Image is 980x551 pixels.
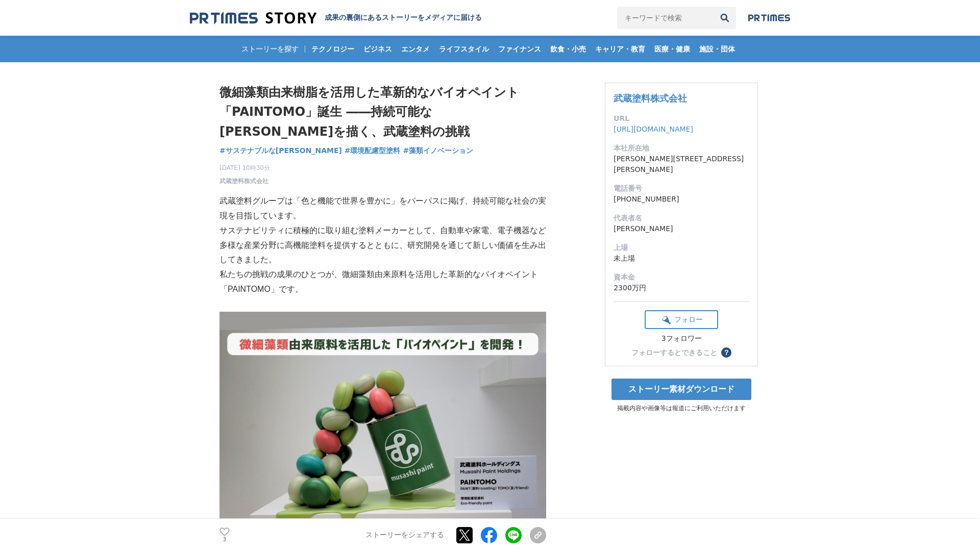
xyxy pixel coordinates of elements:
p: 3 [219,537,230,542]
dt: 電話番号 [614,183,749,194]
a: ストーリー素材ダウンロード [611,379,751,400]
dt: 代表者名 [614,213,749,223]
span: エンタメ [397,44,434,54]
span: #藻類イノベーション [403,146,473,155]
span: #環境配慮型塗料 [345,146,401,155]
a: エンタメ [397,36,434,62]
span: ビジネス [359,44,396,54]
dd: [PHONE_NUMBER] [614,194,749,205]
a: ビジネス [359,36,396,62]
p: 私たちの挑戦の成果のひとつが、微細藻類由来原料を活用した革新的なバイオペイント「PAINTOMO」です。 [219,267,546,297]
img: prtimes [748,14,790,22]
a: テクノロジー [307,36,358,62]
button: 検索 [714,7,736,29]
a: 医療・健康 [650,36,694,62]
h1: 微細藻類由来樹脂を活用した革新的なバイオペイント「PAINTOMO」誕生 ――持続可能な[PERSON_NAME]を描く、武蔵塗料の挑戦 [219,83,546,141]
div: フォローするとできること [631,349,717,356]
span: キャリア・教育 [591,44,649,54]
a: ファイナンス [494,36,545,62]
h2: 成果の裏側にあるストーリーをメディアに届ける [325,13,482,22]
span: ライフスタイル [435,44,493,54]
button: フォロー [645,310,718,329]
a: 飲食・小売 [546,36,590,62]
a: #環境配慮型塗料 [345,145,401,156]
img: 成果の裏側にあるストーリーをメディアに届ける [190,11,316,25]
a: [URL][DOMAIN_NAME] [614,125,693,133]
a: ライフスタイル [435,36,493,62]
a: キャリア・教育 [591,36,649,62]
p: サステナビリティに積極的に取り組む塗料メーカーとして、自動車や家電、電子機器など多様な産業分野に高機能塗料を提供するとともに、研究開発を通じて新しい価値を生み出してきました。 [219,223,546,267]
button: ？ [721,347,731,358]
span: 医療・健康 [650,44,694,54]
dd: 2300万円 [614,283,749,293]
span: ？ [723,349,730,356]
dt: 上場 [614,242,749,253]
a: #サステナブルな[PERSON_NAME] [219,145,342,156]
span: 施設・団体 [695,44,739,54]
div: 3フォロワー [645,334,718,343]
span: ファイナンス [494,44,545,54]
a: 武蔵塗料株式会社 [219,177,268,186]
input: キーワードで検索 [617,7,714,29]
dd: [PERSON_NAME][STREET_ADDRESS][PERSON_NAME] [614,154,749,175]
a: 施設・団体 [695,36,739,62]
a: #藻類イノベーション [403,145,473,156]
p: 掲載内容や画像等は報道にご利用いただけます [605,404,758,413]
a: 武蔵塗料株式会社 [614,93,687,104]
span: [DATE] 10時30分 [219,163,270,172]
span: #サステナブルな[PERSON_NAME] [219,146,342,155]
span: テクノロジー [307,44,358,54]
dd: 未上場 [614,253,749,264]
span: 飲食・小売 [546,44,590,54]
p: ストーリーをシェアする [365,531,444,540]
dd: [PERSON_NAME] [614,223,749,234]
p: 武蔵塗料グループは「色と機能で世界を豊かに」をパーパスに掲げ、持続可能な社会の実現を目指しています。 [219,194,546,223]
a: 成果の裏側にあるストーリーをメディアに届ける 成果の裏側にあるストーリーをメディアに届ける [190,11,482,25]
dt: URL [614,113,749,124]
img: thumbnail_b7f7ef30-83c5-11f0-b6d8-d129f6f27462.jpg [219,312,546,530]
dt: 本社所在地 [614,143,749,154]
dt: 資本金 [614,272,749,283]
